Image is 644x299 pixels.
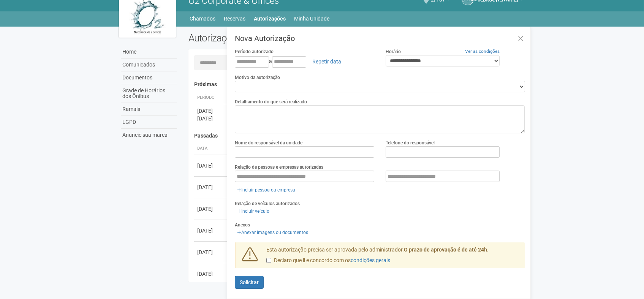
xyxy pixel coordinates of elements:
a: Repetir data [307,55,346,68]
label: Horário [386,48,401,55]
label: Anexos [235,221,250,228]
a: Minha Unidade [294,13,330,24]
strong: O prazo de aprovação é de até 24h. [404,247,489,253]
div: [DATE] [197,248,225,256]
a: Ramais [121,103,177,116]
label: Nome do responsável da unidade [235,139,302,146]
div: [DATE] [197,184,225,191]
th: Data [194,142,228,155]
a: Anuncie sua marca [121,129,177,141]
label: Declaro que li e concordo com os [266,257,390,264]
input: Declaro que li e concordo com oscondições gerais [266,258,271,263]
a: Grade de Horários dos Ônibus [121,84,177,103]
label: Motivo da autorização [235,74,280,81]
div: a [235,55,374,68]
h3: Nova Autorização [235,35,525,42]
a: Home [121,46,177,59]
a: Anexar imagens ou documentos [235,228,310,237]
th: Período [194,92,228,104]
a: Incluir veículo [235,207,272,215]
label: Relação de pessoas e empresas autorizadas [235,164,323,171]
a: Ver as condições [465,49,500,54]
a: Comunicados [121,59,177,71]
label: Período autorizado [235,48,274,55]
a: Chamados [190,13,216,24]
div: [DATE] [197,107,225,115]
h4: Passadas [194,133,520,139]
button: Solicitar [235,276,264,289]
label: Relação de veículos autorizados [235,200,300,207]
h2: Autorizações [188,32,351,44]
div: [DATE] [197,162,225,169]
div: [DATE] [197,205,225,213]
label: Telefone do responsável [386,139,435,146]
h4: Próximas [194,82,520,87]
a: condições gerais [351,257,390,263]
span: Solicitar [240,279,259,285]
label: Detalhamento do que será realizado [235,98,307,105]
a: Incluir pessoa ou empresa [235,186,297,194]
a: LGPD [121,116,177,129]
div: Esta autorização precisa ser aprovada pelo administrador. [261,246,525,268]
a: Reservas [224,13,246,24]
a: Documentos [121,71,177,84]
a: Autorizações [254,13,286,24]
div: [DATE] [197,270,225,278]
div: [DATE] [197,227,225,234]
div: [DATE] [197,115,225,122]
